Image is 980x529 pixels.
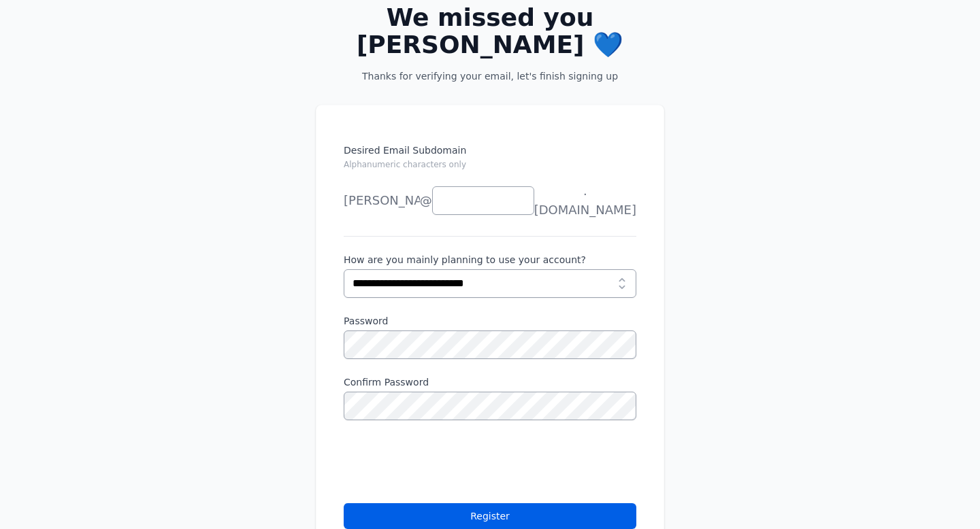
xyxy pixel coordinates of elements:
[344,253,636,267] label: How are you mainly planning to use your account?
[344,375,636,389] label: Confirm Password
[344,143,636,179] label: Desired Email Subdomain
[344,160,466,169] small: Alphanumeric characters only
[534,182,636,220] span: .[DOMAIN_NAME]
[338,69,642,83] p: Thanks for verifying your email, let's finish signing up
[344,314,636,328] label: Password
[344,437,551,490] iframe: reCAPTCHA
[338,4,642,58] h2: We missed you [PERSON_NAME] 💙
[344,187,419,214] li: [PERSON_NAME]
[344,503,636,529] button: Register
[420,191,432,210] span: @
